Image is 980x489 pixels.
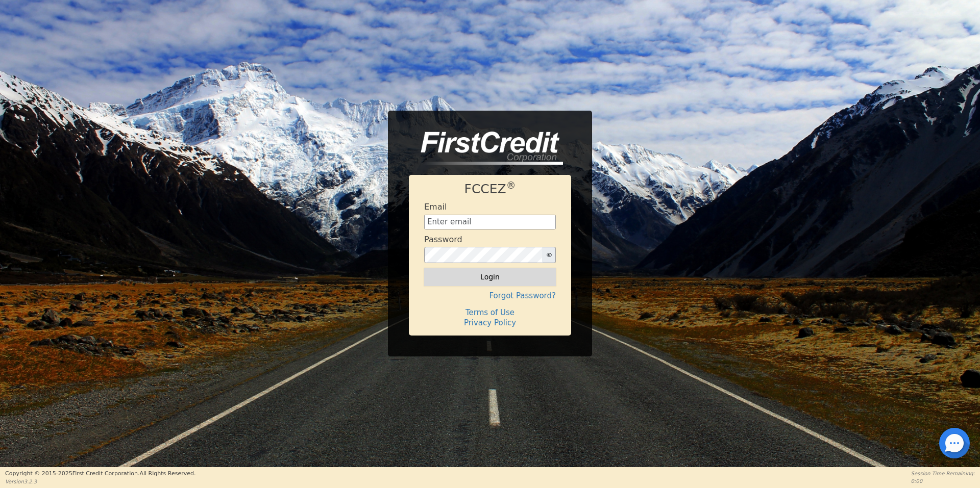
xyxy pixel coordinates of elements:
[424,182,556,197] h1: FCCEZ
[139,470,195,477] span: All Rights Reserved.
[424,318,556,327] h4: Privacy Policy
[424,308,556,317] h4: Terms of Use
[424,268,556,286] button: Login
[424,247,543,263] input: password
[424,291,556,300] h4: Forgot Password?
[424,235,462,244] h4: Password
[424,215,556,230] input: Enter email
[506,180,516,191] sup: ®
[911,477,975,485] p: 0:00
[409,132,563,165] img: logo-CMu_cnol.png
[5,478,195,485] p: Version 3.2.3
[424,202,447,212] h4: Email
[5,470,195,478] p: Copyright © 2015- 2025 First Credit Corporation.
[911,470,975,477] p: Session Time Remaining:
